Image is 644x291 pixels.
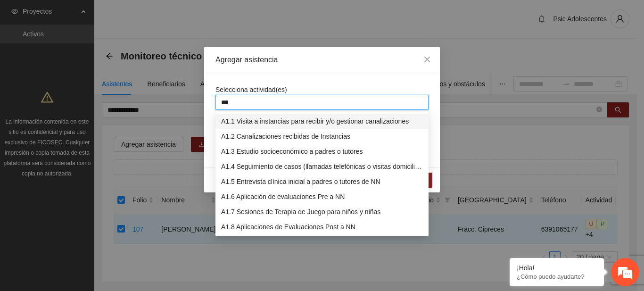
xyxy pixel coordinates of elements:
[215,55,429,65] div: Agregar asistencia
[215,129,429,144] div: A1.2 Canalizaciones recibidas de Instancias
[414,47,440,73] button: Close
[221,146,423,157] div: A1.3 Estudio socioeconómico a padres o tutores
[215,204,429,219] div: A1.7 Sesiones de Terapia de Juego para niños y niñas
[215,144,429,159] div: A1.3 Estudio socioeconómico a padres o tutores
[221,131,423,141] div: A1.2 Canalizaciones recibidas de Instancias
[155,5,177,27] div: Minimizar ventana de chat en vivo
[221,176,423,187] div: A1.5 Entrevista clínica inicial a padres o tutores de NN
[215,86,287,93] span: Selecciona actividad(es)
[215,114,429,129] div: A1.1 Visita a instancias para recibir y/o gestionar canalizaciones
[221,191,423,202] div: A1.6 Aplicación de evaluaciones Pre a NN
[517,264,597,272] div: ¡Hola!
[221,207,423,217] div: A1.7 Sesiones de Terapia de Juego para niños y niñas
[423,56,431,63] span: close
[221,161,423,172] div: A1.4 Seguimiento de casos (llamadas telefónicas o visitas domiciliarias)
[215,219,429,234] div: A1.8 Aplicaciones de Evaluaciones Post a NN
[517,273,597,280] p: ¿Cómo puedo ayudarte?
[221,222,423,232] div: A1.8 Aplicaciones de Evaluaciones Post a NN
[55,93,130,188] span: Estamos en línea.
[5,192,180,225] textarea: Escriba su mensaje y pulse “Intro”
[215,189,429,204] div: A1.6 Aplicación de evaluaciones Pre a NN
[215,174,429,189] div: A1.5 Entrevista clínica inicial a padres o tutores de NN
[221,116,423,126] div: A1.1 Visita a instancias para recibir y/o gestionar canalizaciones
[49,48,158,60] div: Chatee con nosotros ahora
[215,159,429,174] div: A1.4 Seguimiento de casos (llamadas telefónicas o visitas domiciliarias)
